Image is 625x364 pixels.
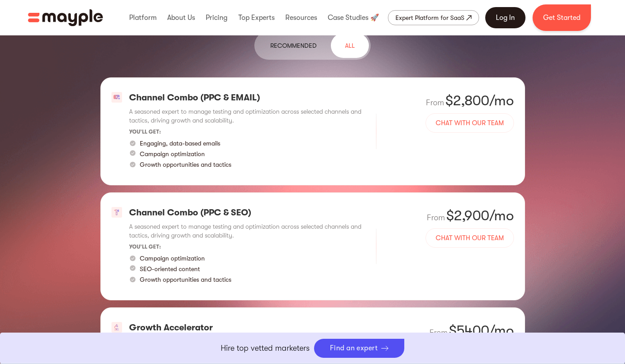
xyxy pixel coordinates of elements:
iframe: Chat Widget [484,268,625,364]
p: A seasoned expert to manage testing and optimization across selected channels and tactics, drivin... [129,222,365,240]
a: Log In [485,7,525,28]
p: Campaign optimization [140,254,205,263]
a: Chat with our team [426,228,514,248]
div: Resources [283,4,319,32]
p: Engaging, data-based emails [140,139,220,148]
img: Mayple logo [28,9,103,26]
p: Hire top vetted marketers [221,342,310,354]
div: recommended [270,40,317,51]
span: From [426,96,444,110]
span: From [427,211,445,225]
p: Growth opportunities and tactics [140,160,231,169]
div: Expert Platform for SaaS [395,12,464,23]
a: home [28,9,103,26]
div: $5400/mo [429,322,514,340]
p: Campaign optimization [140,149,205,158]
a: Expert Platform for SaaS [388,10,479,25]
div: Pricing [203,4,230,32]
p: Channel Combo (PPC & EMAIL) [129,92,365,103]
p: A seasoned expert to manage testing and optimization across selected channels and tactics, drivin... [129,107,365,125]
p: you’ll get: [129,125,365,139]
div: Find an expert [330,344,378,353]
div: Top Experts [236,4,277,32]
span: From [429,326,448,340]
p: SEO-oriented content [140,264,200,273]
div: Platform [127,4,159,32]
p: Growth Accelerator [129,322,365,333]
p: Growth opportunities and tactics [140,275,231,284]
a: Get Started [533,4,591,31]
div: ALL [345,40,355,51]
div: $2,800/mo [426,92,514,110]
div: About Us [165,4,197,32]
p: you’ll get: [129,240,365,254]
p: Channel Combo (PPC & SEO) [129,207,365,218]
div: $2,900/mo [427,207,514,225]
a: Chat with our team [426,113,514,133]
